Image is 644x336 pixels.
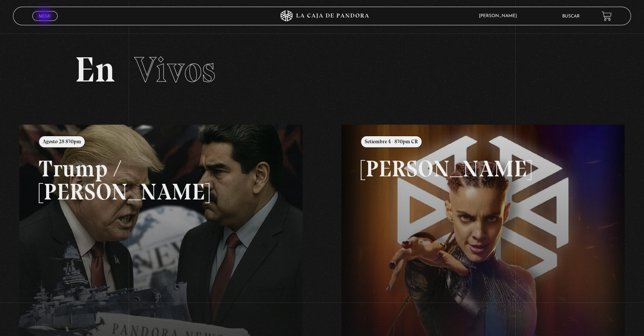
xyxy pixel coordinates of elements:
a: View your shopping cart [602,11,612,21]
span: Vivos [134,48,215,91]
span: Cerrar [36,20,54,25]
span: Menu [39,14,51,18]
a: Buscar [562,14,579,19]
span: [PERSON_NAME] [475,14,524,18]
h2: En [75,52,569,87]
